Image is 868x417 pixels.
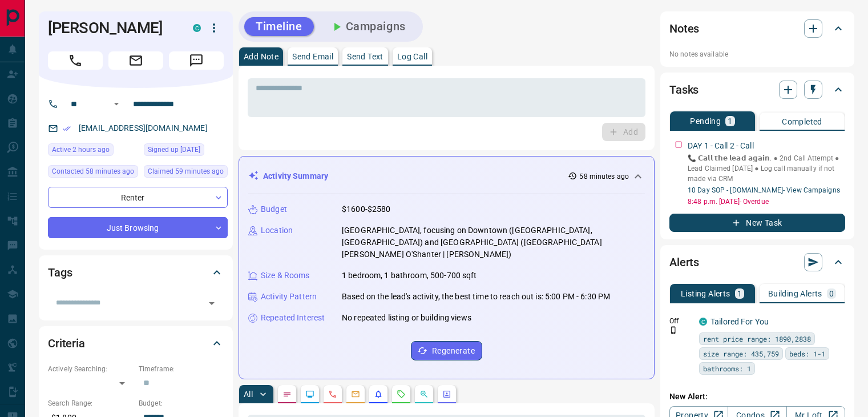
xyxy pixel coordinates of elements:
[342,203,390,215] p: $1600-$2580
[669,316,692,326] p: Off
[244,17,314,36] button: Timeline
[292,53,333,61] p: Send Email
[579,171,629,182] p: 58 minutes ago
[669,49,845,59] p: No notes available
[342,291,610,303] p: Based on the lead's activity, the best time to reach out is: 5:00 PM - 6:30 PM
[710,317,769,326] a: Tailored For You
[48,263,72,282] h2: Tags
[261,224,293,236] p: Location
[48,364,133,374] p: Actively Searching:
[669,248,845,276] div: Alerts
[52,144,110,155] span: Active 2 hours ago
[703,348,779,359] span: size range: 435,759
[669,15,845,42] div: Notes
[829,290,834,298] p: 0
[688,140,754,152] p: DAY 1 - Call 2 - Call
[48,187,228,208] div: Renter
[169,51,224,70] span: Message
[688,153,845,184] p: 📞 𝗖𝗮𝗹𝗹 𝘁𝗵𝗲 𝗹𝗲𝗮𝗱 𝗮𝗴𝗮𝗶𝗻. ● 2nd Call Attempt ● Lead Claimed [DATE] ‎● Log call manually if not made ...
[52,166,134,177] span: Contacted 58 minutes ago
[193,24,201,32] div: condos.ca
[48,143,138,159] div: Sun Oct 12 2025
[442,390,451,399] svg: Agent Actions
[699,318,707,326] div: condos.ca
[342,224,645,260] p: [GEOGRAPHIC_DATA], focusing on Downtown ([GEOGRAPHIC_DATA], [GEOGRAPHIC_DATA]) and [GEOGRAPHIC_DA...
[48,51,103,70] span: Call
[148,144,200,155] span: Signed up [DATE]
[703,363,751,374] span: bathrooms: 1
[305,390,314,399] svg: Lead Browsing Activity
[669,81,699,99] h2: Tasks
[48,165,138,181] div: Sun Oct 12 2025
[108,51,163,70] span: Email
[347,53,383,61] p: Send Text
[669,76,845,103] div: Tasks
[144,165,228,181] div: Sun Oct 12 2025
[342,312,471,324] p: No repeated listing or building views
[789,348,825,359] span: beds: 1-1
[728,117,732,125] p: 1
[204,295,220,311] button: Open
[737,290,742,298] p: 1
[261,203,287,215] p: Budget
[351,390,360,399] svg: Emails
[144,143,228,159] div: Sun May 08 2016
[397,390,406,399] svg: Requests
[318,17,417,36] button: Campaigns
[397,53,427,61] p: Log Call
[690,117,721,125] p: Pending
[48,217,228,238] div: Just Browsing
[244,53,278,61] p: Add Note
[669,253,699,271] h2: Alerts
[48,259,224,286] div: Tags
[411,341,482,360] button: Regenerate
[63,125,71,133] svg: Email Verified
[244,390,253,398] p: All
[669,19,699,38] h2: Notes
[782,118,822,126] p: Completed
[110,97,123,111] button: Open
[669,214,845,232] button: New Task
[703,333,811,344] span: rent price range: 1890,2838
[248,166,645,187] div: Activity Summary58 minutes ago
[139,364,224,374] p: Timeframe:
[48,19,176,37] h1: [PERSON_NAME]
[342,270,477,282] p: 1 bedroom, 1 bathroom, 500-700 sqft
[148,166,224,177] span: Claimed 59 minutes ago
[669,326,677,334] svg: Push Notification Only
[48,330,224,357] div: Criteria
[139,398,224,408] p: Budget:
[79,123,208,133] a: [EMAIL_ADDRESS][DOMAIN_NAME]
[419,390,429,399] svg: Opportunities
[328,390,337,399] svg: Calls
[688,186,840,194] a: 10 Day SOP - [DOMAIN_NAME]- View Campaigns
[261,312,325,324] p: Repeated Interest
[261,291,317,303] p: Activity Pattern
[688,197,845,207] p: 8:48 p.m. [DATE] - Overdue
[681,290,730,298] p: Listing Alerts
[768,290,822,298] p: Building Alerts
[669,391,845,403] p: New Alert:
[374,390,383,399] svg: Listing Alerts
[48,334,85,352] h2: Criteria
[48,398,133,408] p: Search Range:
[282,390,292,399] svg: Notes
[261,270,310,282] p: Size & Rooms
[263,170,328,182] p: Activity Summary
